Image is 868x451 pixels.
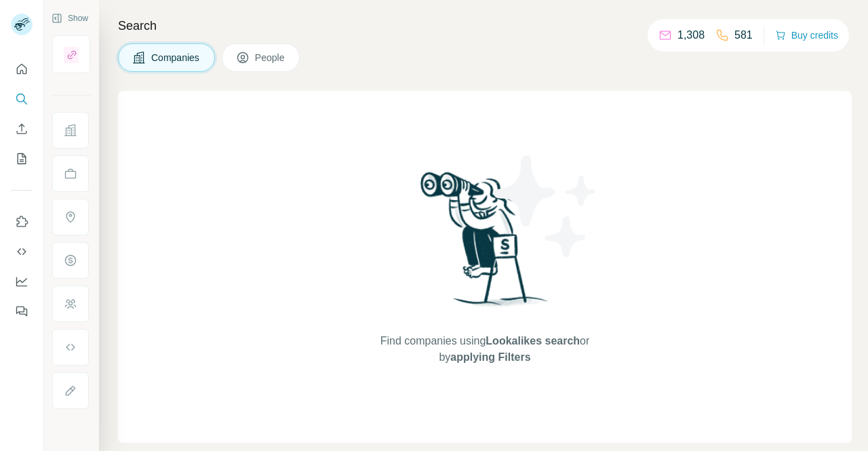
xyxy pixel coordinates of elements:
p: 581 [734,27,753,43]
button: Dashboard [11,269,33,294]
h4: Search [118,16,852,35]
button: Quick start [11,57,33,81]
button: Feedback [11,299,33,323]
span: People [255,51,286,64]
p: 1,308 [677,27,705,43]
button: My lists [11,146,33,171]
button: Use Surfe on LinkedIn [11,210,33,234]
button: Use Surfe API [11,239,33,264]
button: Enrich CSV [11,117,33,141]
span: Find companies using or by [376,333,593,366]
button: Search [11,87,33,111]
span: Companies [151,51,201,64]
button: Buy credits [775,26,838,45]
img: Surfe Illustration - Stars [485,145,607,267]
span: applying Filters [450,351,530,363]
img: Surfe Illustration - Woman searching with binoculars [414,168,555,319]
button: Show [42,8,98,28]
span: Lookalikes search [486,335,580,347]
